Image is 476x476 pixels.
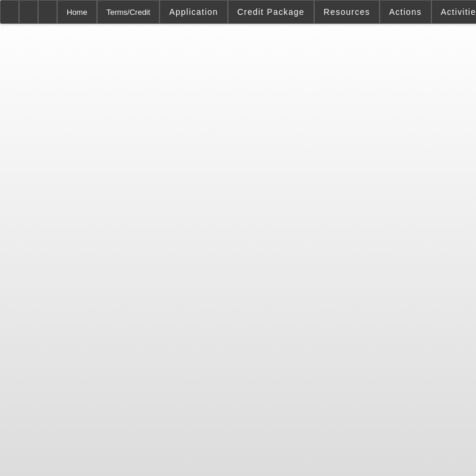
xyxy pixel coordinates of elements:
button: Credit Package [228,1,314,23]
button: Application [160,1,227,23]
span: Resources [324,7,370,17]
button: Actions [380,1,431,23]
span: Credit Package [237,7,305,17]
button: Resources [315,1,379,23]
span: Application [169,7,218,17]
span: Actions [389,7,422,17]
